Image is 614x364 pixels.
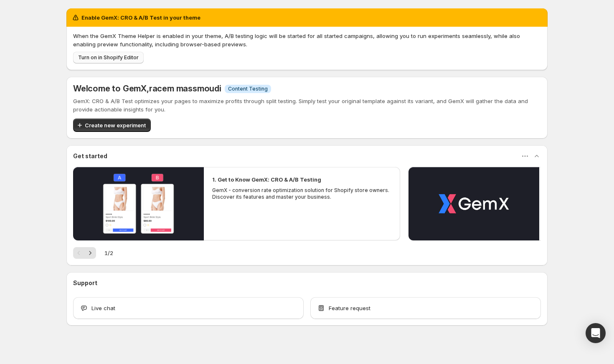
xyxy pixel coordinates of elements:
button: Turn on in Shopify Editor [73,52,144,63]
span: Create new experiment [85,121,146,129]
button: Play video [73,167,204,240]
h2: Enable GemX: CRO & A/B Test in your theme [81,13,200,22]
p: When the GemX Theme Helper is enabled in your theme, A/B testing logic will be started for all st... [73,32,541,48]
span: , racem massmoudi [147,83,221,94]
button: Play video [408,167,539,240]
span: Turn on in Shopify Editor [78,54,139,61]
p: GemX - conversion rate optimization solution for Shopify store owners. Discover its features and ... [212,187,392,200]
h2: 1. Get to Know GemX: CRO & A/B Testing [212,175,321,184]
span: Feature request [329,304,370,312]
span: 1 / 2 [104,249,113,257]
nav: Pagination [73,247,96,259]
h5: Welcome to GemX [73,83,221,94]
h3: Support [73,279,97,287]
span: Content Testing [228,86,268,92]
button: Next [84,247,96,259]
p: GemX: CRO & A/B Test optimizes your pages to maximize profits through split testing. Simply test ... [73,97,541,114]
div: Open Intercom Messenger [586,323,606,343]
button: Create new experiment [73,119,151,132]
span: Live chat [91,304,115,312]
h3: Get started [73,152,107,160]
